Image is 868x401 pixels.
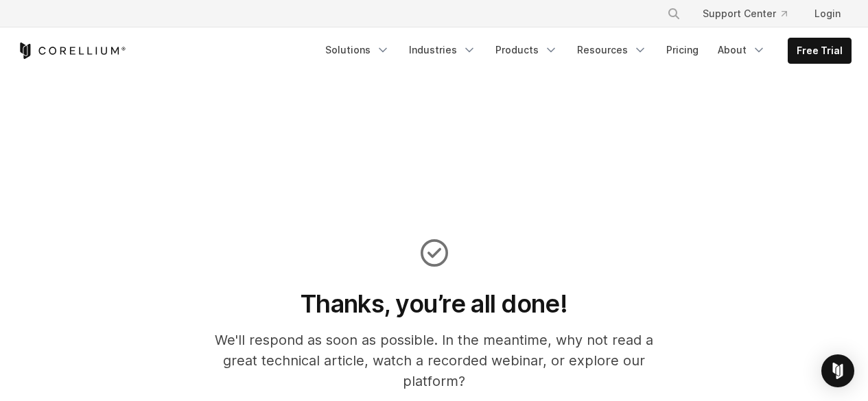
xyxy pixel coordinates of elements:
a: Resources [569,38,655,62]
div: Open Intercom Messenger [821,354,854,387]
a: Products [487,38,566,62]
button: Search [661,1,686,26]
div: Navigation Menu [317,38,852,64]
a: Support Center [692,1,798,26]
a: Industries [401,38,484,62]
a: Free Trial [788,38,851,63]
a: About [709,38,774,62]
a: Pricing [658,38,707,62]
div: Navigation Menu [650,1,852,26]
h1: Thanks, you’re all done! [196,289,672,319]
a: Login [804,1,852,26]
a: Solutions [317,38,398,62]
a: Corellium Home [17,42,126,59]
p: We'll respond as soon as possible. In the meantime, why not read a great technical article, watch... [196,330,672,391]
